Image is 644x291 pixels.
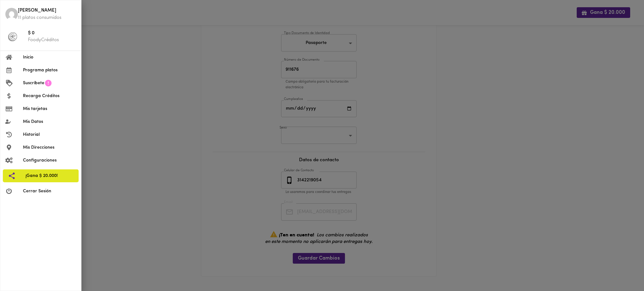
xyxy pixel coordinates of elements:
span: Mis Direcciones [23,144,76,151]
span: ¡Gana $ 20.000! [25,173,74,179]
iframe: Messagebird Livechat Widget [608,255,638,285]
span: Suscríbete [23,80,44,86]
span: Configuraciones [23,157,76,164]
img: foody-creditos-black.png [8,32,17,41]
span: Inicio [23,54,76,61]
span: Programa platos [23,67,76,74]
p: FoodyCréditos [28,37,76,43]
span: Historial [23,131,76,138]
span: Cerrar Sesión [23,188,76,195]
span: $ 0 [28,30,76,37]
span: Mis tarjetas [23,106,76,112]
span: [PERSON_NAME] [18,7,76,14]
span: Mis Datos [23,118,76,125]
span: Recarga Créditos [23,93,76,99]
p: 11 platos consumidos [18,14,76,21]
